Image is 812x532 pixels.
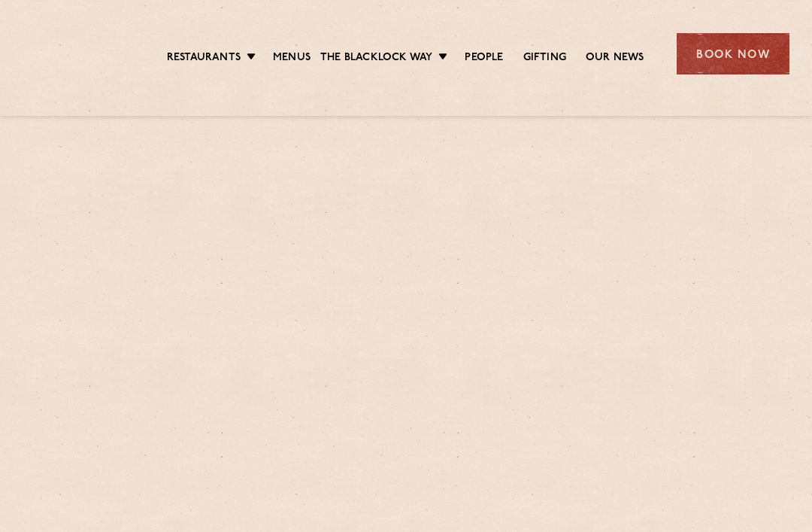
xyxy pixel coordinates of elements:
img: svg%3E [23,14,141,93]
a: Menus [273,50,311,65]
a: Gifting [523,50,566,65]
a: Our News [586,50,644,65]
a: The Blacklock Way [320,50,432,65]
a: People [465,50,503,65]
div: Book Now [677,33,789,74]
a: Restaurants [167,50,241,65]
